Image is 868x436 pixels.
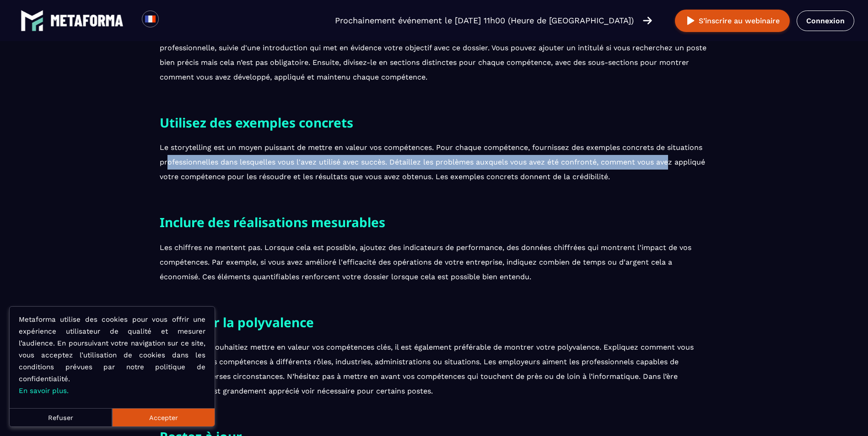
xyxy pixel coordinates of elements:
[675,10,790,32] button: S’inscrire au webinaire
[160,140,709,184] p: Le storytelling est un moyen puissant de mettre en valeur vos compétences. Pour chaque compétence...
[685,15,696,27] img: play
[10,408,112,426] button: Refuser
[160,112,709,133] h2: Utilisez des exemples concrets
[19,387,69,395] a: En savoir plus.
[160,240,709,284] p: Les chiffres ne mentent pas. Lorsque cela est possible, ajoutez des indicateurs de performance, d...
[160,212,709,233] h2: Inclure des réalisations mesurables
[797,11,854,31] a: Connexion
[19,314,205,397] p: Metaforma utilise des cookies pour vous offrir une expérience utilisateur de qualité et mesurer l...
[159,11,181,31] div: Search for option
[160,26,709,85] p: La manière dont vous organisez votre dossier de compétences est cruciale. Utilisez une structure ...
[160,312,709,333] h2: Misez sur la polyvalence
[335,14,634,27] p: Prochainement événement le [DATE] 11h00 (Heure de [GEOGRAPHIC_DATA])
[643,16,652,26] img: arrow-right
[112,408,215,426] button: Accepter
[21,9,43,32] img: logo
[160,340,709,399] p: Bien que vous souhaitiez mettre en valeur vos compétences clés, il est également préférable de mo...
[50,15,124,27] img: logo
[145,13,156,25] img: fr
[167,15,173,26] input: Search for option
